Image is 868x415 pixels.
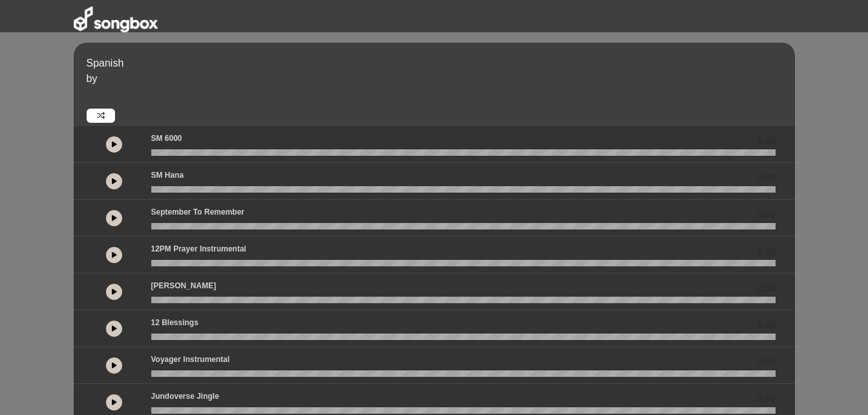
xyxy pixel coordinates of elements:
[757,356,775,369] span: 0.00
[74,6,158,32] img: songbox-logo-white.png
[151,169,184,181] p: SM Hana
[757,208,775,222] span: 0.00
[757,392,775,406] span: 0.00
[151,390,219,402] p: Jundoverse Jingle
[757,319,775,332] span: 0.00
[757,245,775,259] span: 0.00
[757,134,775,148] span: 0.00
[757,171,775,185] span: 0.00
[87,73,98,84] span: by
[151,354,230,365] p: Voyager Instrumental
[87,56,792,71] p: Spanish
[151,206,245,218] p: September to Remember
[151,317,198,328] p: 12 Blessings
[151,133,182,144] p: SM 6000
[151,280,217,292] p: [PERSON_NAME]
[151,243,246,255] p: 12PM Prayer Instrumental
[757,282,775,295] span: 0.00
